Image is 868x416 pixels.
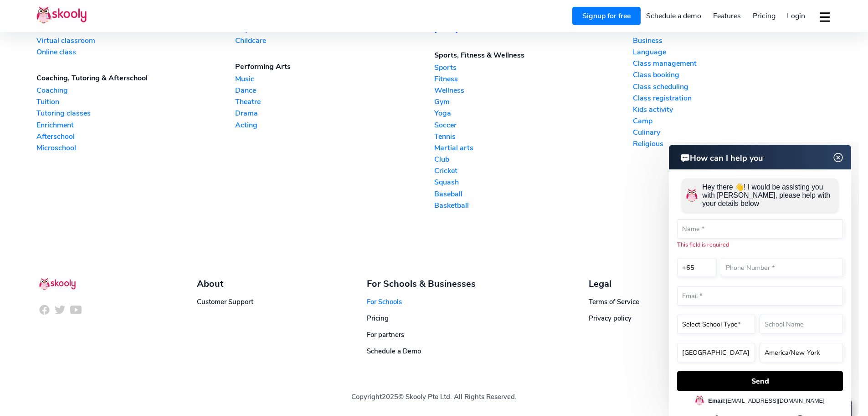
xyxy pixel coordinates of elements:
span: 2025 [382,392,398,401]
div: Copyright © Skooly Pte Ltd. All Rights Reserved. [36,356,832,416]
a: Class management [633,58,832,68]
a: Club [434,154,633,164]
a: Theatre [235,97,434,107]
a: Religious [633,139,832,149]
a: Class scheduling [633,82,832,92]
a: For partners [367,330,404,339]
a: Terms of Service [589,297,639,306]
a: Virtual classroom [36,36,235,46]
a: Pricing [367,314,389,323]
a: Language [633,47,832,57]
a: Cricket [434,166,633,176]
a: Gym [434,97,633,107]
div: Legal [589,278,639,290]
img: Skooly [36,6,87,24]
a: Dance [235,85,434,95]
a: Schedule a Demo [367,347,421,356]
a: Soccer [434,120,633,130]
a: Martial arts [434,143,633,153]
a: Camp [633,116,832,126]
div: Performing Arts [235,62,434,72]
a: Fitness [434,74,633,84]
a: Coaching [36,85,235,95]
a: Login [781,9,811,23]
span: Login [787,11,805,21]
div: For Schools & Businesses [367,278,476,290]
a: Culinary [633,127,832,137]
div: Sports, Fitness & Wellness [434,50,633,60]
a: Signup for free [572,7,641,25]
a: For Schools [367,297,402,306]
a: Online class [36,47,235,57]
a: Microschool [36,143,235,153]
a: Features [707,9,747,23]
a: Basketball [434,200,633,211]
a: Acting [235,120,434,130]
a: Sports [434,63,633,73]
a: Wellness [434,85,633,95]
a: Tutoring classes [36,108,235,118]
a: Kids activity [633,105,832,115]
a: Business [633,36,832,46]
a: Customer Support [197,297,253,306]
a: Yoga [434,108,633,118]
a: Tuition [36,97,235,107]
img: icon-twitter [54,304,66,316]
a: Enrichment [36,120,235,130]
a: Tennis [434,132,633,142]
a: Squash [434,177,633,187]
a: Pricing [747,9,781,23]
img: Skooly [39,278,76,290]
a: Music [235,74,434,84]
a: Class registration [633,93,832,103]
img: icon-youtube [70,304,82,316]
img: icon-facebook [39,304,50,316]
div: Coaching, Tutoring & Afterschool [36,73,235,83]
a: Baseball [434,189,633,199]
a: Privacy policy [589,314,632,323]
a: Class booking [633,70,832,80]
a: Afterschool [36,132,235,142]
a: Schedule a demo [641,9,708,23]
button: dropdown menu [818,6,832,27]
a: Drama [235,108,434,118]
a: Childcare [235,36,434,46]
div: About [197,278,253,290]
span: Pricing [753,11,776,21]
